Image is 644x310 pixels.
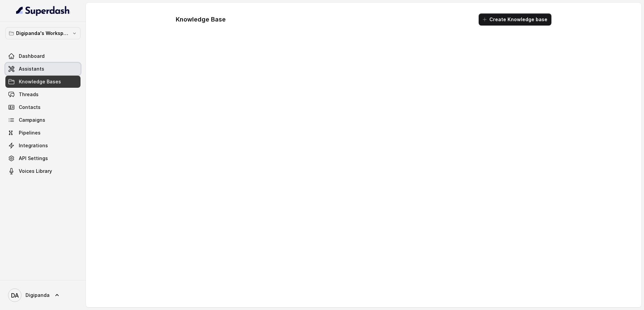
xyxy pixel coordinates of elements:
[19,129,41,136] span: Pipelines
[19,53,45,60] span: Dashboard
[5,114,80,126] a: Campaigns
[5,127,80,139] a: Pipelines
[19,91,39,98] span: Threads
[5,140,80,152] a: Integrations
[16,29,70,37] p: Digipanda's Workspace
[5,63,80,75] a: Assistants
[5,152,80,164] a: API Settings
[19,78,61,85] span: Knowledge Bases
[19,142,48,149] span: Integrations
[5,101,80,113] a: Contacts
[5,27,80,39] button: Digipanda's Workspace
[5,50,80,62] a: Dashboard
[16,5,70,16] img: light.svg
[11,292,19,299] text: DA
[19,155,48,162] span: API Settings
[479,13,551,26] button: Create Knowledge base
[5,76,80,88] a: Knowledge Bases
[19,168,52,175] span: Voices Library
[19,117,45,123] span: Campaigns
[19,104,41,111] span: Contacts
[176,14,226,25] h1: Knowledge Base
[5,88,80,101] a: Threads
[19,66,44,72] span: Assistants
[25,292,50,299] span: Digipanda
[5,165,80,177] a: Voices Library
[5,286,80,305] a: Digipanda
